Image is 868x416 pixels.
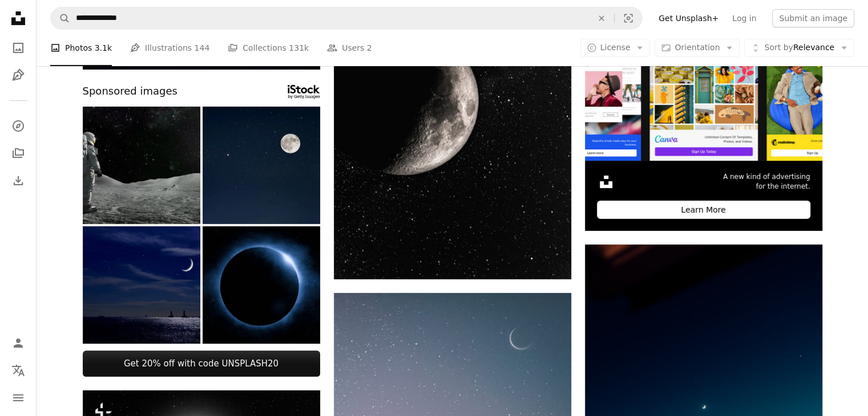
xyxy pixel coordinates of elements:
[675,43,720,52] span: Orientation
[600,43,631,52] span: License
[228,30,309,66] a: Collections 131k
[7,64,30,87] a: Illustrations
[83,107,200,224] img: Astronaut Standing On The Moon Looking Towards A Distant Earth
[615,7,642,29] button: Visual search
[652,9,725,27] a: Get Unsplash+
[203,226,320,344] img: Sunrise
[7,36,30,59] a: Photos
[367,42,372,54] span: 2
[7,332,30,354] a: Log in / Sign up
[83,350,320,377] a: Get 20% off with code UNSPLASH20
[744,39,854,57] button: Sort byRelevance
[723,172,810,191] span: A new kind of advertising for the internet.
[589,7,614,29] button: Clear
[725,9,763,27] a: Log in
[597,201,810,219] div: Learn More
[289,42,309,54] span: 131k
[7,142,30,165] a: Collections
[51,7,70,29] button: Search Unsplash
[580,39,651,57] button: License
[7,169,30,192] a: Download History
[764,42,834,54] span: Relevance
[195,42,210,54] span: 144
[130,30,209,66] a: Illustrations 144
[7,115,30,137] a: Explore
[597,173,615,191] img: file-1631306537910-2580a29a3cfcimage
[772,9,854,27] button: Submit an image
[50,7,643,30] form: Find visuals sitewide
[7,359,30,382] button: Language
[7,386,30,409] button: Menu
[7,7,30,32] a: Home — Unsplash
[83,226,200,344] img: Crescent moon rising over the Tokyo bay area.
[655,39,740,57] button: Orientation
[83,83,177,100] span: Sponsored images
[764,43,793,52] span: Sort by
[203,107,320,224] img: Huge full moon on the night sky with bright stars
[334,96,571,106] a: a planet in space
[327,30,372,66] a: Users 2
